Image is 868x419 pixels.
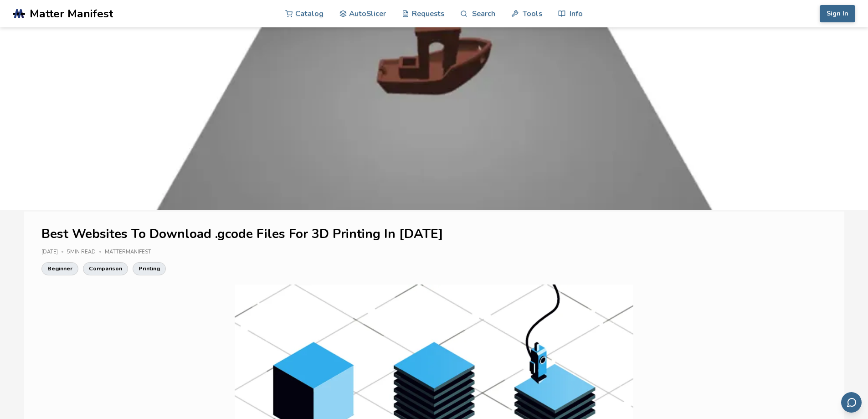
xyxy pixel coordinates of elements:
[41,227,827,241] h1: Best Websites To Download .gcode Files For 3D Printing In [DATE]
[41,262,78,275] a: Beginner
[30,7,113,20] span: Matter Manifest
[133,262,166,275] a: Printing
[820,5,855,22] button: Sign In
[83,262,128,275] a: Comparison
[41,249,67,255] div: [DATE]
[105,249,158,255] div: MatterManifest
[841,392,862,413] button: Send feedback via email
[67,249,105,255] div: 5 min read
